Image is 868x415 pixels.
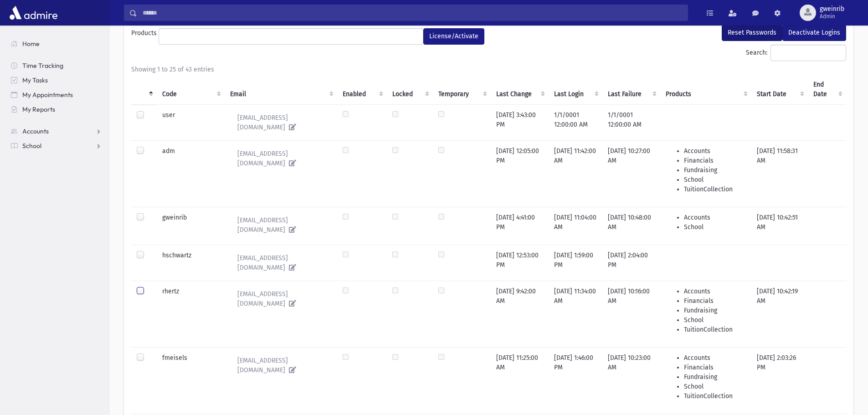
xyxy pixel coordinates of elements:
[4,58,109,73] a: Time Tracking
[684,315,745,325] li: School
[684,146,745,156] li: Accounts
[22,105,55,113] span: My Reports
[684,372,745,382] li: Fundraising
[684,213,745,222] li: Accounts
[602,207,660,245] td: [DATE] 10:48:00 AM
[602,104,660,140] td: 1/1/0001 12:00:00 AM
[491,74,549,105] th: Last Change : activate to sort column ascending
[157,281,225,347] td: rhertz
[4,87,109,102] a: My Appointments
[157,104,225,140] td: user
[820,5,844,13] span: gweinrib
[751,74,808,105] th: Start Date : activate to sort column ascending
[4,73,109,87] a: My Tasks
[230,287,332,311] a: [EMAIL_ADDRESS][DOMAIN_NAME]
[491,245,549,281] td: [DATE] 12:53:00 PM
[751,281,808,347] td: [DATE] 10:42:19 AM
[157,207,225,245] td: gweinrib
[751,207,808,245] td: [DATE] 10:42:51 AM
[549,140,602,207] td: [DATE] 11:42:00 AM
[22,76,48,84] span: My Tasks
[7,4,60,22] img: AdmirePro
[230,110,332,135] a: [EMAIL_ADDRESS][DOMAIN_NAME]
[131,65,846,74] div: Showing 1 to 25 of 43 entries
[4,138,109,153] a: School
[337,74,386,105] th: Enabled : activate to sort column ascending
[751,347,808,414] td: [DATE] 2:03:26 PM
[131,28,159,41] label: Products
[22,142,41,150] span: School
[684,296,745,306] li: Financials
[602,74,660,105] th: Last Failure : activate to sort column ascending
[157,347,225,414] td: fmeisels
[157,140,225,207] td: adm
[491,140,549,207] td: [DATE] 12:05:00 PM
[230,251,332,275] a: [EMAIL_ADDRESS][DOMAIN_NAME]
[602,245,660,281] td: [DATE] 2:04:00 PM
[751,140,808,207] td: [DATE] 11:58:31 AM
[157,245,225,281] td: hschwartz
[131,74,157,105] th: : activate to sort column descending
[684,391,745,401] li: TuitionCollection
[684,353,745,363] li: Accounts
[684,165,745,175] li: Fundraising
[684,325,745,334] li: TuitionCollection
[22,61,63,70] span: Time Tracking
[4,124,109,138] a: Accounts
[684,156,745,165] li: Financials
[491,207,549,245] td: [DATE] 4:41:00 PM
[491,347,549,414] td: [DATE] 11:25:00 AM
[684,222,745,232] li: School
[549,347,602,414] td: [DATE] 1:46:00 PM
[722,25,782,41] button: Reset Passwords
[22,40,40,48] span: Home
[684,175,745,184] li: School
[684,184,745,194] li: TuitionCollection
[157,74,225,105] th: Code : activate to sort column ascending
[387,74,433,105] th: Locked : activate to sort column ascending
[225,74,337,105] th: Email : activate to sort column ascending
[684,382,745,391] li: School
[433,74,491,105] th: Temporary : activate to sort column ascending
[684,287,745,296] li: Accounts
[820,13,844,20] span: Admin
[549,207,602,245] td: [DATE] 11:04:00 AM
[549,245,602,281] td: [DATE] 1:59:00 PM
[549,74,602,105] th: Last Login : activate to sort column ascending
[549,281,602,347] td: [DATE] 11:34:00 AM
[660,74,751,105] th: Products : activate to sort column ascending
[22,91,73,99] span: My Appointments
[746,45,846,61] label: Search:
[230,353,332,378] a: [EMAIL_ADDRESS][DOMAIN_NAME]
[423,28,484,45] button: License/Activate
[602,140,660,207] td: [DATE] 10:27:00 AM
[770,45,846,61] input: Search:
[684,306,745,315] li: Fundraising
[491,104,549,140] td: [DATE] 3:43:00 PM
[230,213,332,237] a: [EMAIL_ADDRESS][DOMAIN_NAME]
[137,5,688,21] input: Search
[808,74,846,105] th: End Date : activate to sort column ascending
[782,25,846,41] button: Deactivate Logins
[491,281,549,347] td: [DATE] 9:42:00 AM
[230,146,332,171] a: [EMAIL_ADDRESS][DOMAIN_NAME]
[4,36,109,51] a: Home
[602,281,660,347] td: [DATE] 10:16:00 AM
[549,104,602,140] td: 1/1/0001 12:00:00 AM
[4,102,109,117] a: My Reports
[602,347,660,414] td: [DATE] 10:23:00 AM
[22,127,49,135] span: Accounts
[684,363,745,372] li: Financials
